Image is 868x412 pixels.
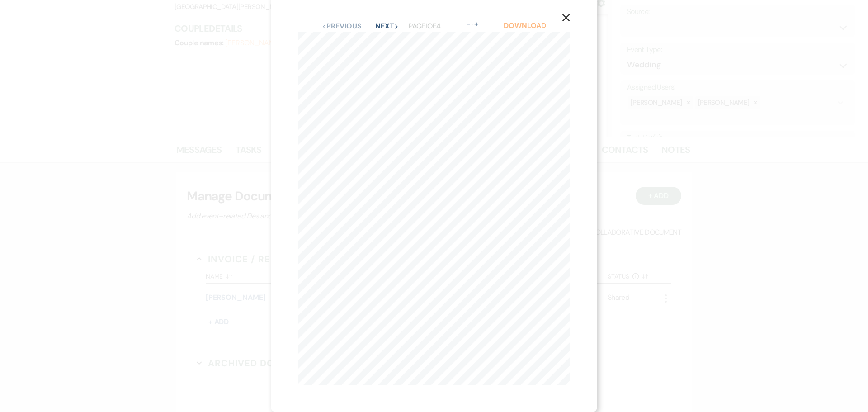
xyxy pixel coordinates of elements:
p: Page 1 of 4 [409,20,440,32]
a: Download [504,21,546,30]
button: + [473,20,480,28]
button: - [464,20,472,28]
button: Next [375,23,399,30]
button: Previous [322,23,361,30]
